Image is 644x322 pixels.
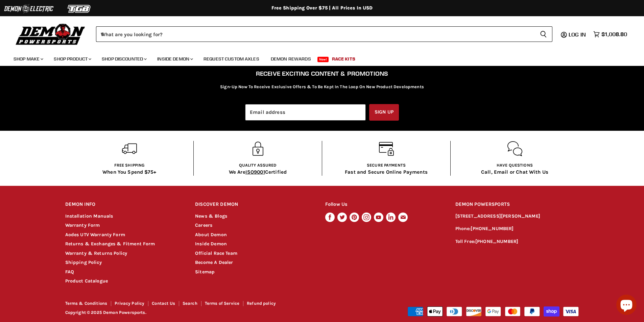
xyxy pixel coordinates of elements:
a: Careers [195,222,212,228]
a: Installation Manuals [65,213,113,219]
button: Search [534,26,552,42]
input: When autocomplete results are available use up and down arrows to review and enter to select [96,26,534,42]
a: Race Kits [327,52,360,66]
button: Sign up [369,104,399,121]
a: Request Custom Axles [198,52,264,66]
span: Quality Assured [239,163,277,168]
img: Demon Electric Logo 2 [3,2,54,15]
form: Product [96,26,552,42]
span: Log in [569,31,586,38]
a: Warranty & Returns Policy [65,250,127,256]
a: Terms & Conditions [65,301,108,306]
a: FAQ [65,269,74,275]
a: Demon Rewards [266,52,316,66]
h2: DISCOVER DEMON [195,197,312,213]
a: Refund policy [247,301,276,306]
a: Privacy Policy [115,301,144,306]
span: Secure Payments [367,163,406,168]
a: News & Blogs [195,213,227,219]
a: Shipping Policy [65,259,102,265]
a: Shop Discounted [97,52,151,66]
a: Inside Demon [195,241,227,247]
span: $1,008.80 [601,31,627,38]
ul: Main menu [8,49,625,66]
a: Sitemap [195,269,215,275]
span: Have questions [497,163,533,168]
p: Fast and Secure Online Payments [345,169,428,176]
inbox-online-store-chat: Shopify online store chat [614,295,639,317]
span: ISO9001 [245,169,265,175]
a: Aodes UTV Warranty Form [65,232,125,238]
p: Toll Free: [455,238,579,246]
p: [STREET_ADDRESS][PERSON_NAME] [455,213,579,220]
h2: Follow Us [325,197,443,213]
a: Contact Us [152,301,175,306]
a: Shop Make [8,52,47,66]
p: Phone: [455,225,579,233]
p: Call, Email or Chat With Us [481,169,548,176]
h2: DEMON INFO [65,197,183,213]
p: Copyright © 2025 Demon Powersports. [65,310,323,315]
img: Demon Powersports [14,22,88,46]
a: Returns & Exchanges & Fitment Form [65,241,155,247]
a: Log in [566,31,590,38]
a: Terms of Service [205,301,239,306]
a: [PHONE_NUMBER] [475,239,518,244]
a: Product Catalogue [65,278,108,284]
a: Become A Dealer [195,259,233,265]
p: When You Spend $75+ [102,169,156,176]
a: $1,008.80 [590,29,630,39]
span: Free shipping [114,163,145,168]
img: TGB Logo 2 [54,2,105,15]
input: Email address [245,104,366,121]
a: [PHONE_NUMBER] [471,226,514,231]
a: Shop Product [49,52,95,66]
a: Warranty Form [65,222,100,228]
a: Search [183,301,197,306]
div: Free Shipping Over $75 | All Prices In USD [52,5,593,11]
h2: Receive exciting Content & Promotions [123,70,520,77]
p: We Are Certified [229,169,287,176]
h2: DEMON POWERSPORTS [455,197,579,213]
nav: Footer [65,301,323,308]
a: About Demon [195,232,227,238]
span: New! [317,57,329,62]
a: Official Race Team [195,250,237,256]
a: Inside Demon [152,52,197,66]
p: Sign-Up Now To Receive Exclusive Offers & To Be Kept In The Loop On New Product Developments [220,83,424,90]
